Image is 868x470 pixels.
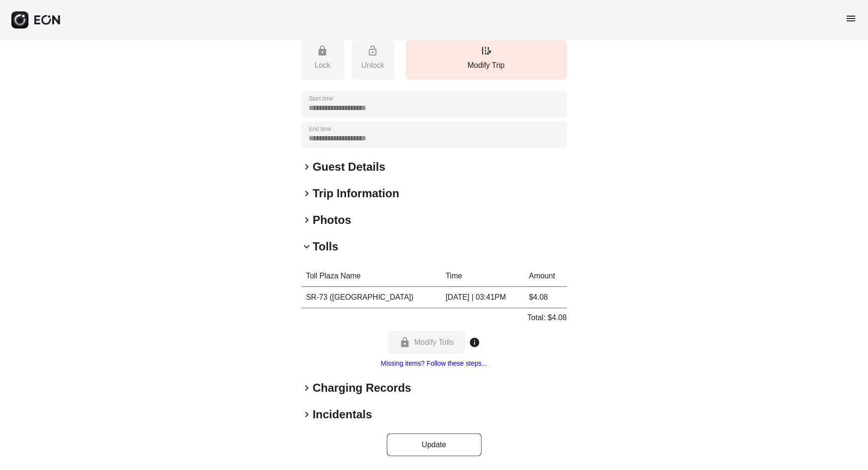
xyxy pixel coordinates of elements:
[524,287,567,308] td: $4.08
[313,159,385,175] h2: Guest Details
[302,241,313,252] span: keyboard_arrow_down
[313,407,372,422] h2: Incidentals
[302,382,313,394] span: keyboard_arrow_right
[313,239,338,254] h2: Tolls
[302,161,313,173] span: keyboard_arrow_right
[411,60,562,71] p: Modify Trip
[845,13,857,24] span: menu
[387,433,482,456] button: Update
[302,409,313,420] span: keyboard_arrow_right
[302,287,441,308] td: SR-73 ([GEOGRAPHIC_DATA])
[302,188,313,199] span: keyboard_arrow_right
[406,40,567,80] button: Modify Trip
[481,45,492,56] span: edit_road
[313,380,411,396] h2: Charging Records
[302,214,313,226] span: keyboard_arrow_right
[441,266,524,287] th: Time
[302,266,441,287] th: Toll Plaza Name
[528,312,567,323] p: Total: $4.08
[441,287,524,308] td: [DATE] | 03:41PM
[524,266,567,287] th: Amount
[381,359,487,367] a: Missing items? Follow these steps...
[469,337,480,348] span: info
[313,186,400,201] h2: Trip Information
[313,212,351,228] h2: Photos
